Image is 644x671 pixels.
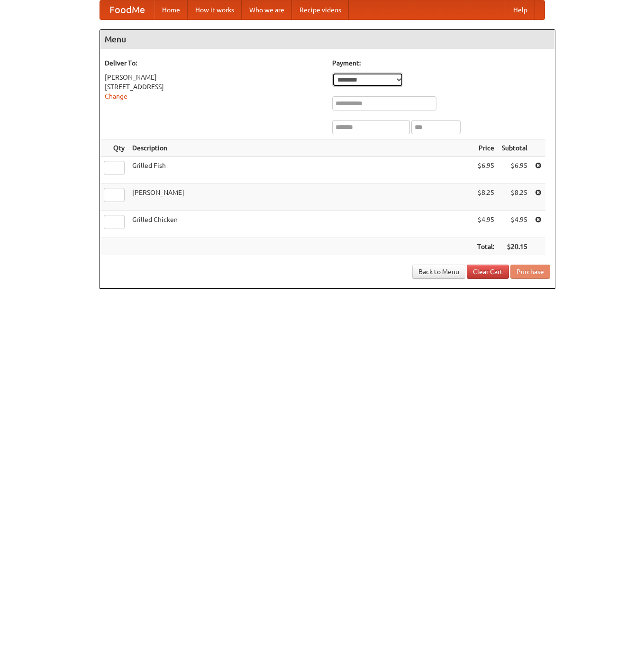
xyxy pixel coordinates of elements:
a: FoodMe [100,0,154,19]
div: [PERSON_NAME] [105,73,323,82]
td: Grilled Chicken [128,211,473,238]
a: Back to Menu [412,265,465,279]
a: Change [105,92,127,100]
th: Qty [100,139,128,157]
td: [PERSON_NAME] [128,184,473,211]
a: Recipe videos [292,0,349,19]
th: Description [128,139,473,157]
h4: Menu [100,30,555,49]
a: Who we are [242,0,292,19]
a: Help [506,0,535,19]
td: $4.95 [473,211,498,238]
a: Home [154,0,188,19]
td: $8.25 [473,184,498,211]
div: [STREET_ADDRESS] [105,82,323,92]
button: Purchase [510,265,550,279]
td: Grilled Fish [128,157,473,184]
h5: Payment: [332,58,550,68]
td: $6.95 [498,157,531,184]
a: How it works [188,0,242,19]
th: Price [473,139,498,157]
td: $8.25 [498,184,531,211]
td: $4.95 [498,211,531,238]
th: Total: [473,238,498,256]
th: $20.15 [498,238,531,256]
a: Clear Cart [467,265,509,279]
h5: Deliver To: [105,58,323,68]
th: Subtotal [498,139,531,157]
td: $6.95 [473,157,498,184]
